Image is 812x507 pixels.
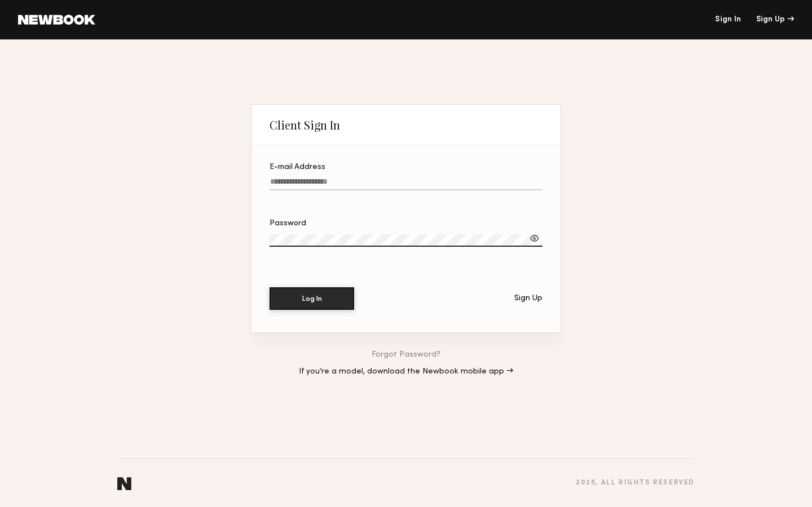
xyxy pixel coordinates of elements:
div: 2025 , all rights reserved [576,479,695,487]
button: Log In [270,287,354,310]
div: Client Sign In [270,118,340,132]
div: Password [270,220,542,228]
input: E-mail Address [270,177,542,190]
a: Sign In [715,16,741,24]
div: Sign Up [756,16,794,24]
a: Forgot Password? [372,351,440,359]
div: Sign Up [514,295,542,303]
div: E-mail Address [270,163,542,171]
a: If you’re a model, download the Newbook mobile app → [299,368,513,376]
input: Password [270,234,542,247]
